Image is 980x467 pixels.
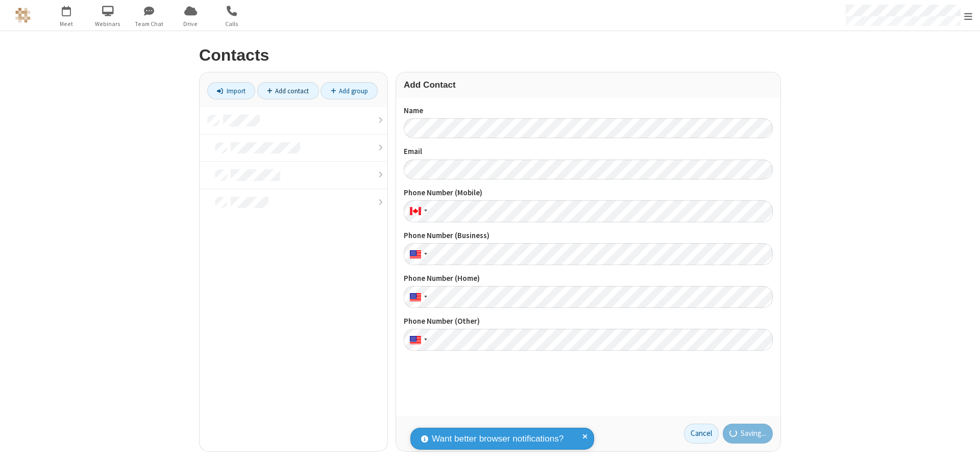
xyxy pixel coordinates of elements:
[89,19,127,29] span: Webinars
[432,432,563,446] span: Want better browser notifications?
[404,329,430,351] div: United States: + 1
[199,46,781,64] h2: Contacts
[404,146,773,158] label: Email
[321,82,378,99] a: Add group
[404,316,773,327] label: Phone Number (Other)
[404,80,773,90] h3: Add Contact
[171,19,210,29] span: Drive
[404,230,773,242] label: Phone Number (Business)
[47,19,86,29] span: Meet
[404,187,773,199] label: Phone Number (Mobile)
[404,243,430,265] div: United States: + 1
[404,273,773,284] label: Phone Number (Home)
[684,424,719,444] a: Cancel
[404,286,430,308] div: United States: + 1
[257,82,319,99] a: Add contact
[404,200,430,222] div: Canada: + 1
[723,424,773,444] button: Saving...
[15,8,31,23] img: QA Selenium DO NOT DELETE OR CHANGE
[741,428,766,439] span: Saving...
[130,19,168,29] span: Team Chat
[404,105,773,117] label: Name
[207,82,255,99] a: Import
[213,19,251,29] span: Calls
